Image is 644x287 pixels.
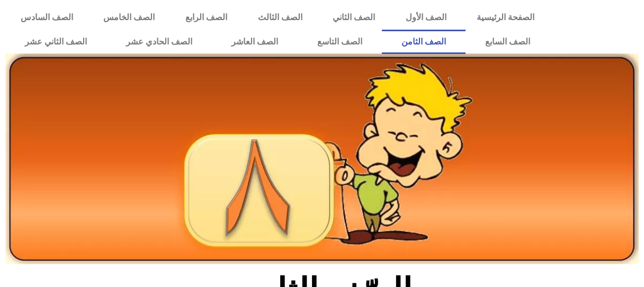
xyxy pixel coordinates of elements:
a: الصف الثاني عشر [5,30,106,54]
a: الصف الحادي عشر [106,30,212,54]
a: الصف الأول [390,5,462,30]
a: الصفحة الرئيسية [462,5,550,30]
a: الصف السادس [5,5,88,30]
a: الصف الثامن [382,30,466,54]
a: الصف الخامس [88,5,171,30]
a: الصف الثاني [317,5,390,30]
a: الصف السابع [466,30,550,54]
a: الصف الثالث [243,5,318,30]
a: الصف العاشر [212,30,298,54]
a: الصف التاسع [298,30,382,54]
a: الصف الرابع [170,5,243,30]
